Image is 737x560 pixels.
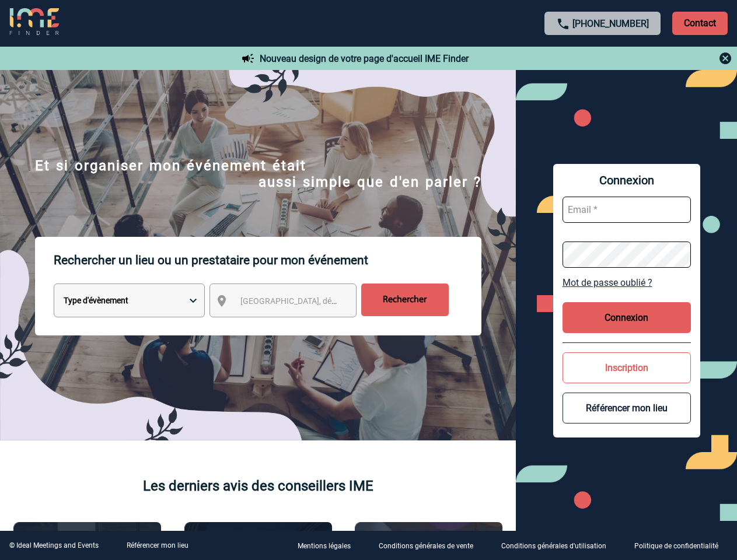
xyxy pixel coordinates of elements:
[563,277,691,288] a: Mot de passe oublié ?
[369,540,492,551] a: Conditions générales de vente
[563,302,691,333] button: Connexion
[625,540,737,551] a: Politique de confidentialité
[492,540,625,551] a: Conditions générales d'utilisation
[563,393,691,423] button: Référencer mon lieu
[288,540,369,551] a: Mentions légales
[54,237,481,283] p: Rechercher un lieu ou un prestataire pour mon événement
[563,197,691,223] input: Email *
[672,12,728,35] p: Contact
[379,542,473,551] p: Conditions générales de vente
[634,542,718,551] p: Politique de confidentialité
[556,17,570,31] img: call-24-px.png
[361,283,449,316] input: Rechercher
[563,173,691,187] span: Connexion
[127,541,188,549] a: Référencer mon lieu
[572,18,649,29] a: [PHONE_NUMBER]
[501,542,606,551] p: Conditions générales d'utilisation
[240,296,403,306] span: [GEOGRAPHIC_DATA], département, région...
[298,542,351,551] p: Mentions légales
[9,541,99,549] div: © Ideal Meetings and Events
[563,352,691,383] button: Inscription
